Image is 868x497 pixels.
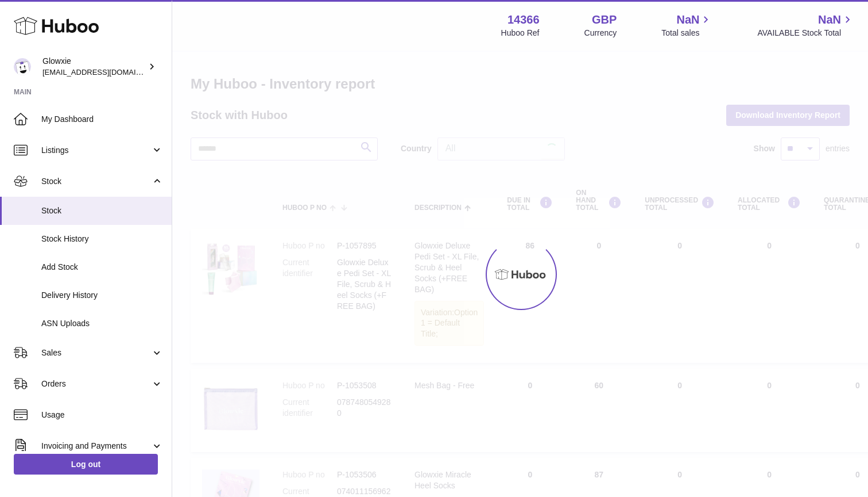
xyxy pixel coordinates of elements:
[41,262,163,273] span: Add Stock
[42,67,169,77] span: [EMAIL_ADDRESS][DOMAIN_NAME]
[757,12,854,39] a: NaN AVAILABLE Stock Total
[41,234,163,244] span: Stock History
[14,454,158,475] a: Log out
[14,58,31,75] img: suraj@glowxie.com
[661,12,712,39] a: NaN Total sales
[661,28,712,39] span: Total sales
[818,12,841,28] span: NaN
[41,410,163,420] span: Usage
[41,379,151,389] span: Orders
[41,290,163,301] span: Delivery History
[584,28,617,39] div: Currency
[592,12,617,28] strong: GBP
[676,12,699,28] span: NaN
[757,28,854,39] span: AVAILABLE Stock Total
[41,176,151,187] span: Stock
[507,12,540,28] strong: 14366
[41,114,163,125] span: My Dashboard
[41,347,151,358] span: Sales
[501,28,540,39] div: Huboo Ref
[41,318,163,329] span: ASN Uploads
[41,205,163,216] span: Stock
[42,56,146,78] div: Glowxie
[41,441,151,452] span: Invoicing and Payments
[41,145,151,156] span: Listings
